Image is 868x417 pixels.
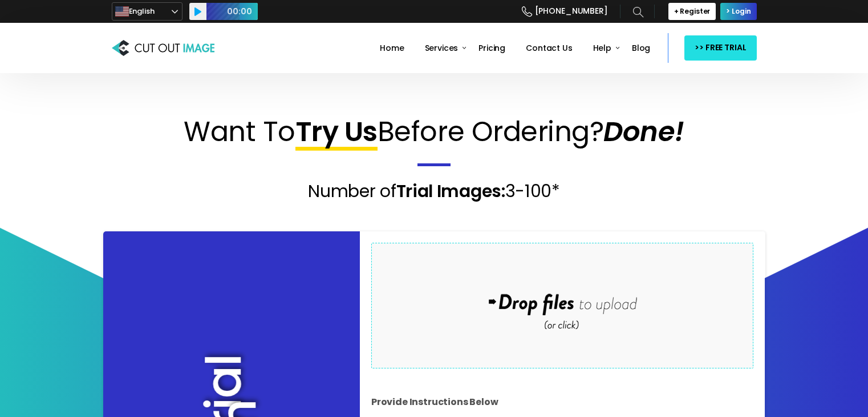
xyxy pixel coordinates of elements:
img: en [115,5,129,18]
a: English [112,2,182,21]
a: + Register [668,3,716,20]
span: Done! [603,113,684,151]
button: Play [189,3,206,20]
span: Pricing [478,42,505,54]
div: Audio Player [189,3,258,20]
a: > Login [720,3,756,20]
span: Want To [184,113,295,151]
span: Blog [632,42,650,54]
a: Pricing [474,35,510,61]
span: Services [425,42,459,54]
span: > Login [726,7,751,16]
span: Contact Us [526,42,572,54]
span: Time Slider [206,3,258,20]
span: >> FREE TRIAL [695,41,746,55]
span: Before Ordering? [378,113,603,151]
a: >> FREE TRIAL [684,35,756,60]
span: + Register [674,7,711,16]
img: Cut Out Image [112,37,214,59]
span: Try Us [295,113,378,151]
a: Blog [627,35,655,61]
span: Help [593,42,611,54]
span: Number of [308,179,396,203]
a: Help [589,35,616,61]
a: [PHONE_NUMBER] [522,1,608,22]
a: Services [420,35,463,61]
span: Home [380,42,404,54]
span: 3-100* [505,179,560,203]
a: Contact Us [521,35,577,61]
span: Trial Images: [396,179,505,203]
a: Home [375,35,408,61]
